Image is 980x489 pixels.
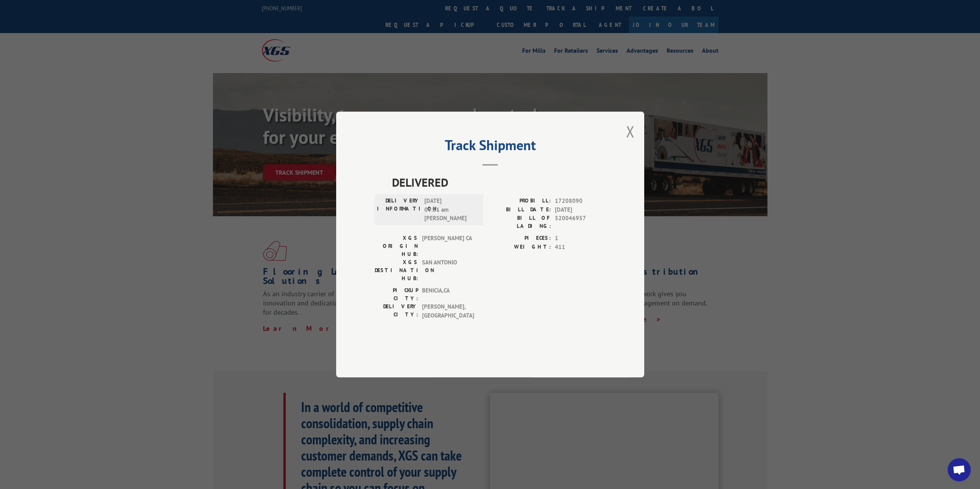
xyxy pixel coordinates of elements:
[422,258,474,282] span: SAN ANTONIO
[377,197,420,223] label: DELIVERY INFORMATION:
[392,174,606,191] span: DELIVERED
[375,234,418,258] label: XGS ORIGIN HUB:
[422,286,474,302] span: BENICIA , CA
[948,458,971,481] div: Open chat
[490,205,551,214] label: BILL DATE:
[375,302,418,320] label: DELIVERY CITY:
[375,258,418,282] label: XGS DESTINATION HUB:
[422,234,474,258] span: [PERSON_NAME] CA
[424,197,476,223] span: [DATE] 09:31 am [PERSON_NAME]
[555,243,606,252] span: 411
[422,302,474,320] span: [PERSON_NAME] , [GEOGRAPHIC_DATA]
[555,214,606,230] span: 520046957
[555,205,606,214] span: [DATE]
[375,140,606,154] h2: Track Shipment
[375,286,418,302] label: PICKUP CITY:
[490,243,551,252] label: WEIGHT:
[555,197,606,205] span: 17208090
[626,121,635,142] button: Close modal
[490,234,551,243] label: PIECES:
[490,197,551,205] label: PROBILL:
[490,214,551,230] label: BILL OF LADING:
[555,234,606,243] span: 1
